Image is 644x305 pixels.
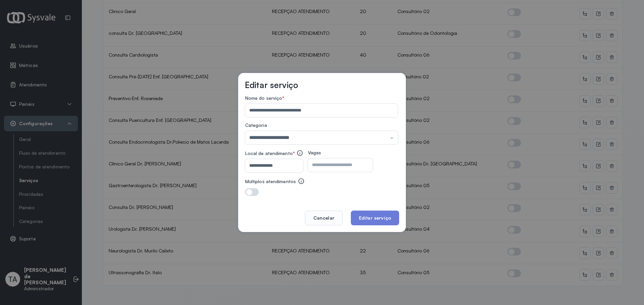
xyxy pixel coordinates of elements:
[245,95,282,101] span: Nome do serviço
[245,179,296,184] label: Múltiplos atendimentos
[351,211,399,225] button: Editar serviço
[308,150,321,155] span: Vagas
[245,150,293,156] span: Local de atendimento
[245,80,298,90] h3: Editar serviço
[305,211,343,225] button: Cancelar
[245,122,267,128] span: Categoria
